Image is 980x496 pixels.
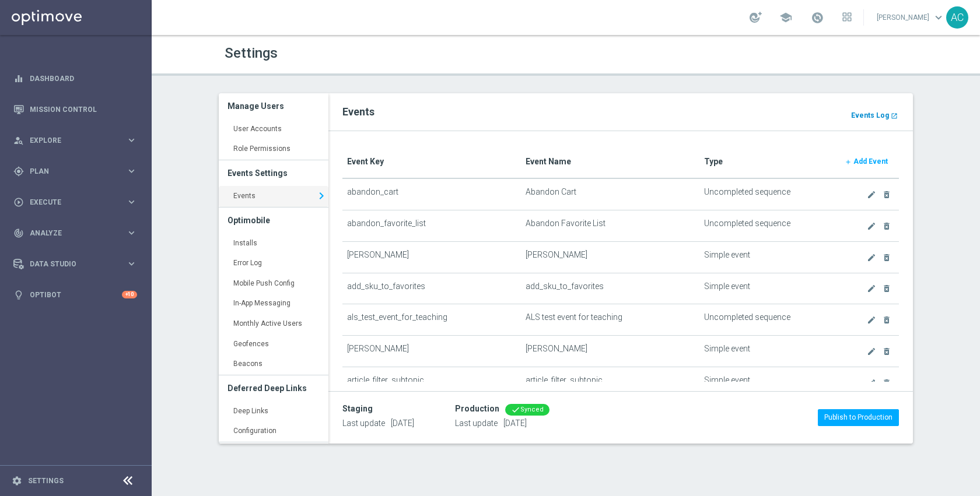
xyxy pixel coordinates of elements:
a: Beacons [219,354,328,375]
i: create [867,253,876,262]
h2: Events [342,105,899,119]
span: Analyze [30,230,126,237]
div: Mission Control [13,94,137,125]
a: Optibot [30,279,122,310]
span: Plan [30,168,126,175]
i: delete_forever [882,378,891,388]
td: [PERSON_NAME] [342,336,521,367]
a: Installs [219,233,328,254]
div: Analyze [13,228,126,238]
a: Error Log [219,253,328,274]
i: delete_forever [882,253,891,262]
td: [PERSON_NAME] [521,336,699,367]
div: AC [946,6,968,29]
i: keyboard_arrow_right [314,187,328,205]
i: launch [891,112,898,119]
td: Abandon Cart [521,178,699,210]
i: keyboard_arrow_right [126,135,137,146]
p: Last update [342,418,414,428]
i: create [867,347,876,356]
span: school [779,11,792,24]
td: Uncompleted sequence [699,210,834,242]
i: create [867,378,876,388]
i: play_circle_outline [13,197,24,207]
p: Last update [455,418,549,428]
a: In-App Messaging [219,293,328,314]
a: Configuration [219,421,328,442]
span: Execute [30,199,126,206]
button: track_changes Analyze keyboard_arrow_right [13,228,138,238]
b: Add Event [853,157,888,166]
div: +10 [122,291,137,298]
td: add_sku_to_favorites [521,273,699,304]
th: Event Name [521,145,699,178]
a: Geofences [219,334,328,355]
td: Uncompleted sequence [699,178,834,210]
i: create [867,315,876,325]
span: keyboard_arrow_down [932,11,945,24]
i: add [845,159,852,166]
button: lightbulb Optibot +10 [13,290,138,300]
td: Simple event [699,241,834,273]
a: User Accounts [219,119,328,140]
i: keyboard_arrow_right [126,227,137,238]
div: Explore [13,135,126,146]
i: create [867,190,876,199]
th: Event Key [342,145,521,178]
span: [DATE] [503,418,527,428]
td: Simple event [699,273,834,304]
button: Mission Control [13,105,138,114]
div: Data Studio [13,259,126,269]
span: Explore [30,137,126,144]
td: article_filter_subtopic [521,367,699,398]
h3: Manage Users [228,93,320,119]
i: gps_fixed [13,166,24,177]
th: Type [699,145,834,178]
i: settings [12,476,22,486]
div: Plan [13,166,126,177]
td: article_filter_subtopic [342,367,521,398]
td: [PERSON_NAME] [342,241,521,273]
i: keyboard_arrow_right [126,196,137,207]
a: Role Permissions [219,139,328,160]
div: Production [455,404,499,414]
div: Dashboard [13,63,137,94]
h3: Optimobile [228,207,320,233]
i: track_changes [13,228,24,238]
td: [PERSON_NAME] [521,241,699,273]
td: abandon_favorite_list [342,210,521,242]
button: person_search Explore keyboard_arrow_right [13,136,138,145]
td: Uncompleted sequence [699,304,834,336]
span: Synced [520,406,544,413]
i: delete_forever [882,284,891,293]
i: create [867,284,876,293]
a: Mobile Push Config [219,273,328,294]
b: Events Log [851,111,889,119]
td: ALS test event for teaching [521,304,699,336]
button: play_circle_outline Execute keyboard_arrow_right [13,198,138,207]
h3: Deferred Deep Links [228,375,320,401]
i: person_search [13,135,24,146]
i: lightbulb [13,290,24,300]
a: [PERSON_NAME]keyboard_arrow_down [876,9,946,26]
td: Abandon Favorite List [521,210,699,242]
i: keyboard_arrow_right [126,258,137,269]
button: gps_fixed Plan keyboard_arrow_right [13,167,138,176]
i: delete_forever [882,221,891,231]
i: create [867,221,876,231]
a: Events [219,186,328,207]
i: delete_forever [882,347,891,356]
a: Deep Links [219,401,328,422]
a: Mission Control [30,94,137,125]
td: add_sku_to_favorites [342,273,521,304]
button: Data Studio keyboard_arrow_right [13,259,138,269]
td: Simple event [699,367,834,398]
td: als_test_event_for_teaching [342,304,521,336]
